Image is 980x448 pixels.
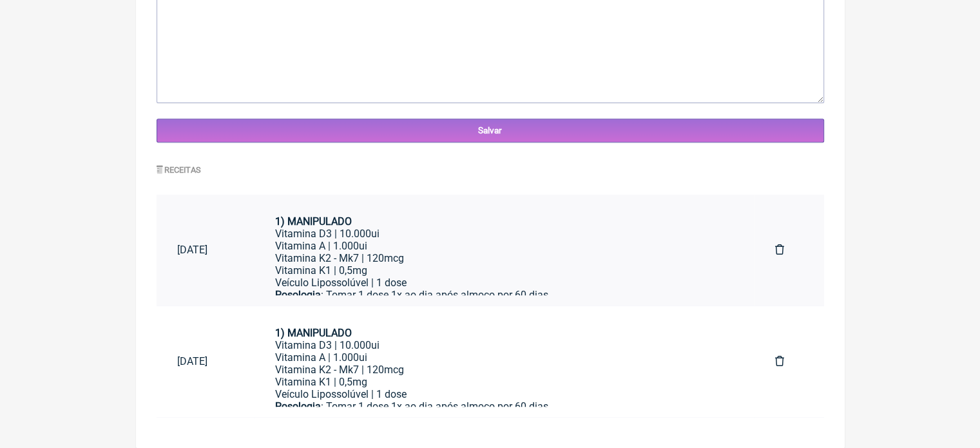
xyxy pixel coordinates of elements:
[275,252,734,264] div: Vitamina K2 - Mk7 | 120mcg
[275,264,734,277] div: Vitamina K1 | 0,5mg
[275,289,321,301] strong: Posologia
[275,215,352,228] strong: 1) MANIPULADO
[157,345,255,378] a: [DATE]
[255,317,754,407] a: 1) MANIPULADOVitamina D3 | 10.000uiVitamina A | 1.000uiVitamina K2 - Mk7 | 120mcgVitamina K1 | 0,...
[157,233,255,266] a: [DATE]
[157,165,202,175] label: Receitas
[275,327,352,339] strong: 1) MANIPULADO
[275,376,734,388] div: Vitamina K1 | 0,5mg
[157,119,824,142] input: Salvar
[275,364,734,376] div: Vitamina K2 - Mk7 | 120mcg
[275,339,734,351] div: Vitamina D3 | 10.000ui
[275,388,734,400] div: Veículo Lipossolúvel | 1 dose
[275,228,734,240] div: Vitamina D3 | 10.000ui
[275,400,734,437] div: : Tomar 1 dose 1x ao dia após almoço por 60 dias.
[275,289,734,313] div: : Tomar 1 dose 1x ao dia após almoço por 60 dias.
[275,400,321,413] strong: Posologia
[275,277,734,289] div: Veículo Lipossolúvel | 1 dose
[255,205,754,295] a: 1) MANIPULADOVitamina D3 | 10.000uiVitamina A | 1.000uiVitamina K2 - Mk7 | 120mcgVitamina K1 | 0,...
[275,240,734,252] div: Vitamina A | 1.000ui
[275,351,734,364] div: Vitamina A | 1.000ui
